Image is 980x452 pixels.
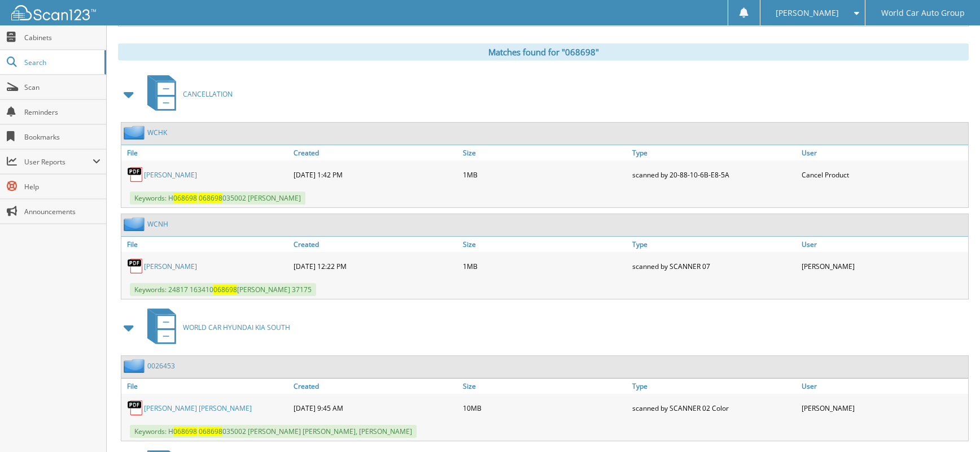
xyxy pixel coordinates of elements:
[127,166,144,183] img: PDF.png
[629,397,799,419] div: scanned by SCANNER 02 Color
[24,157,93,167] span: User Reports
[776,10,839,16] span: [PERSON_NAME]
[199,427,222,436] span: 068698
[629,163,799,186] div: scanned by 20-88-10-6B-E8-5A
[291,255,460,277] div: [DATE] 12:22 PM
[24,82,100,92] span: Scan
[799,397,968,419] div: [PERSON_NAME]
[183,323,290,332] span: WORLD CAR HYUNDAI KIA SOUTH
[291,237,460,252] a: Created
[147,219,168,229] a: WCNH
[799,163,968,186] div: Cancel Product
[799,145,968,160] a: User
[460,145,629,160] a: Size
[121,379,291,394] a: File
[130,283,316,296] span: Keywords: 24817 163410 [PERSON_NAME] 37175
[173,427,197,436] span: 068698
[24,207,100,216] span: Announcements
[629,379,799,394] a: Type
[460,237,629,252] a: Size
[24,58,99,67] span: Search
[124,217,147,231] img: folder2.png
[121,237,291,252] a: File
[173,193,197,203] span: 068698
[144,262,197,271] a: [PERSON_NAME]
[799,379,968,394] a: User
[213,285,237,294] span: 068698
[144,403,252,413] a: [PERSON_NAME] [PERSON_NAME]
[127,399,144,416] img: PDF.png
[130,425,417,438] span: Keywords: H 035002 [PERSON_NAME] [PERSON_NAME], [PERSON_NAME]
[144,170,197,180] a: [PERSON_NAME]
[629,237,799,252] a: Type
[183,89,233,99] span: CANCELLATION
[24,107,100,117] span: Reminders
[799,237,968,252] a: User
[629,255,799,277] div: scanned by SCANNER 07
[141,305,290,350] a: WORLD CAR HYUNDAI KIA SOUTH
[291,379,460,394] a: Created
[130,192,305,205] span: Keywords: H 035002 [PERSON_NAME]
[124,359,147,373] img: folder2.png
[24,132,100,142] span: Bookmarks
[118,44,969,60] div: Matches found for "068698"
[11,5,96,20] img: scan123-logo-white.svg
[124,125,147,140] img: folder2.png
[924,398,980,452] iframe: Chat Widget
[460,397,629,419] div: 10MB
[199,193,222,203] span: 068698
[460,163,629,186] div: 1MB
[291,145,460,160] a: Created
[141,72,233,116] a: CANCELLATION
[881,10,965,16] span: World Car Auto Group
[121,145,291,160] a: File
[147,361,175,371] a: 0026453
[24,182,100,192] span: Help
[291,397,460,419] div: [DATE] 9:45 AM
[127,258,144,275] img: PDF.png
[460,379,629,394] a: Size
[147,128,167,137] a: WCHK
[460,255,629,277] div: 1MB
[799,255,968,277] div: [PERSON_NAME]
[291,163,460,186] div: [DATE] 1:42 PM
[629,145,799,160] a: Type
[24,33,100,42] span: Cabinets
